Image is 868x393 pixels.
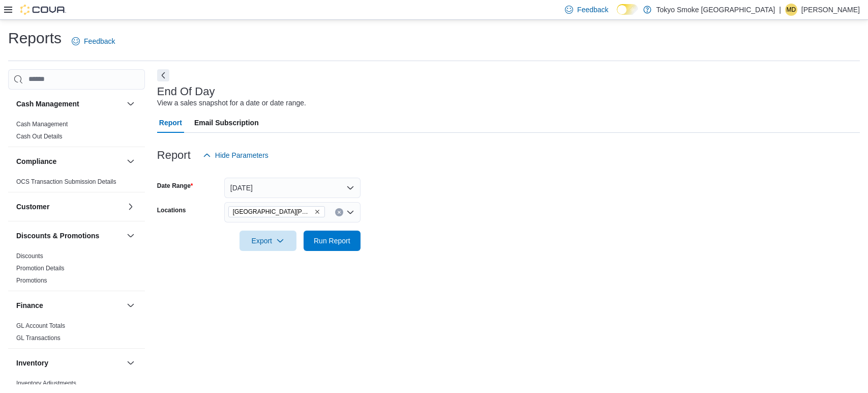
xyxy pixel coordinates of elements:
span: Email Subscription [194,113,259,133]
button: Compliance [125,155,137,167]
button: Customer [16,202,123,212]
span: OCS Transaction Submission Details [16,178,116,186]
button: Inventory [16,358,123,368]
button: Export [240,231,296,251]
span: London Byron Village [228,206,325,217]
button: Open list of options [346,208,354,216]
h1: Reports [8,28,62,48]
span: Hide Parameters [215,150,268,160]
a: Cash Out Details [16,133,63,140]
span: Cash Management [16,120,68,128]
button: Discounts & Promotions [16,231,123,241]
button: Remove London Byron Village from selection in this group [314,209,320,215]
button: Hide Parameters [199,145,273,165]
a: OCS Transaction Submission Details [16,178,116,185]
button: Run Report [304,231,361,251]
span: [GEOGRAPHIC_DATA][PERSON_NAME] [233,207,312,217]
span: MD [787,4,796,16]
button: Clear input [335,208,343,216]
p: | [779,4,781,16]
h3: End Of Day [157,86,215,98]
span: Report [159,113,182,133]
button: Customer [125,201,137,213]
button: [DATE] [224,178,361,198]
span: GL Transactions [16,334,61,342]
span: Feedback [84,36,115,46]
h3: Finance [16,300,43,311]
button: Compliance [16,156,123,166]
div: Cash Management [8,118,145,147]
span: Feedback [577,5,608,15]
div: View a sales snapshot for a date or date range. [157,98,306,108]
button: Cash Management [125,98,137,110]
img: Cova [20,5,66,15]
h3: Cash Management [16,99,79,109]
a: Inventory Adjustments [16,380,76,387]
button: Discounts & Promotions [125,230,137,242]
div: Compliance [8,176,145,192]
a: Cash Management [16,121,68,128]
a: GL Account Totals [16,322,65,329]
button: Next [157,69,169,81]
button: Inventory [125,357,137,369]
div: Matthew Dodgson [785,4,797,16]
h3: Customer [16,202,49,212]
a: Promotions [16,277,47,284]
input: Dark Mode [617,4,638,15]
div: Discounts & Promotions [8,250,145,291]
a: Discounts [16,252,43,260]
span: Export [246,231,290,251]
button: Cash Management [16,99,123,109]
p: Tokyo Smoke [GEOGRAPHIC_DATA] [656,4,775,16]
span: Promotions [16,276,47,285]
span: Discounts [16,252,43,260]
label: Locations [157,206,186,214]
span: Inventory Adjustments [16,379,76,387]
button: Finance [125,299,137,312]
h3: Inventory [16,358,48,368]
h3: Report [157,149,191,161]
span: Run Report [314,236,350,246]
label: Date Range [157,182,193,190]
h3: Compliance [16,156,56,166]
div: Finance [8,320,145,348]
span: Dark Mode [617,15,617,15]
a: Promotion Details [16,265,65,272]
a: GL Transactions [16,334,61,342]
h3: Discounts & Promotions [16,231,99,241]
button: Finance [16,300,123,311]
span: GL Account Totals [16,322,65,330]
a: Feedback [68,31,119,51]
p: [PERSON_NAME] [801,4,860,16]
span: Cash Out Details [16,132,63,141]
span: Promotion Details [16,264,65,272]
